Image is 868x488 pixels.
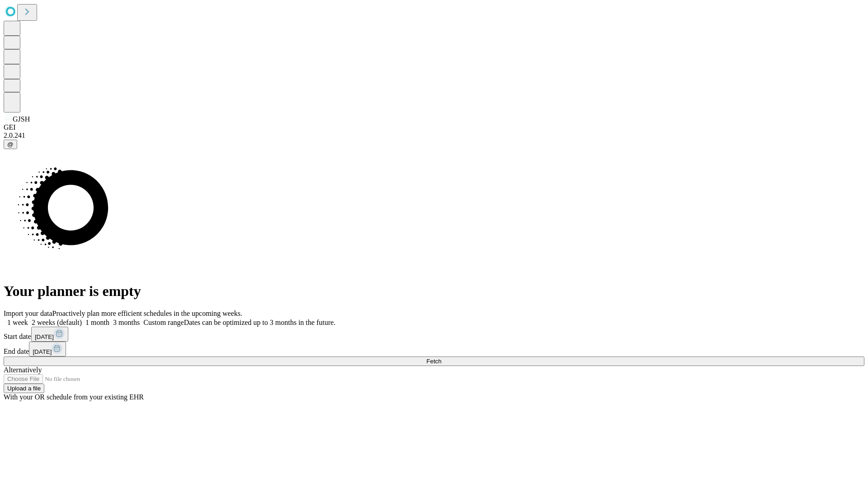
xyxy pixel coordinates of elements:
span: [DATE] [33,348,52,355]
span: With your OR schedule from your existing EHR [4,393,144,401]
button: Upload a file [4,384,44,393]
span: GJSH [13,115,30,123]
button: Fetch [4,357,864,366]
div: GEI [4,123,864,131]
button: @ [4,140,17,149]
button: [DATE] [29,342,66,357]
div: Start date [4,327,864,342]
span: Custom range [143,319,184,326]
span: 1 week [7,319,28,326]
div: End date [4,342,864,357]
h1: Your planner is empty [4,283,864,300]
button: [DATE] [31,327,68,342]
span: Proactively plan more efficient schedules in the upcoming weeks. [52,310,242,317]
span: @ [7,141,14,148]
span: Dates can be optimized up to 3 months in the future. [184,319,335,326]
span: 2 weeks (default) [32,319,82,326]
span: 3 months [113,319,140,326]
div: 2.0.241 [4,131,864,140]
span: Import your data [4,310,52,317]
span: Fetch [426,358,441,365]
span: Alternatively [4,366,42,374]
span: [DATE] [35,333,54,340]
span: 1 month [85,319,109,326]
